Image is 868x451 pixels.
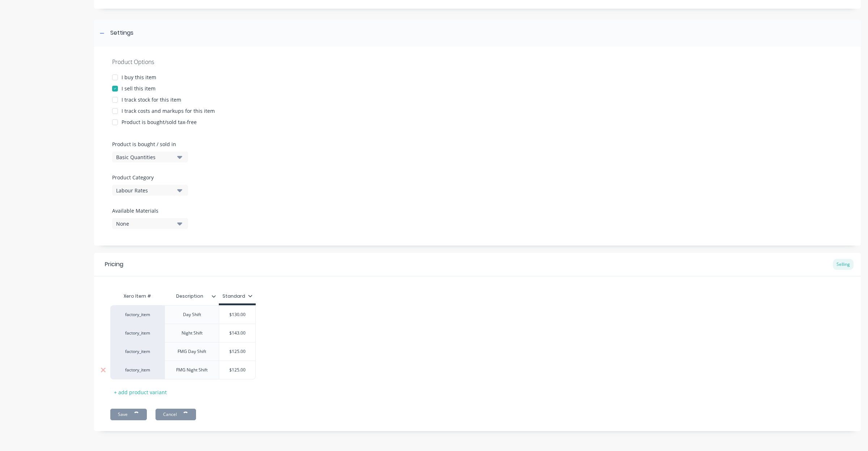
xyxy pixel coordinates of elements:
[219,342,255,361] div: $125.00
[112,152,188,162] button: Basic Quantities
[165,287,214,305] div: Description
[110,409,147,420] button: Save
[112,174,184,181] label: Product Category
[122,118,197,126] div: Product is bought/sold tax-free
[112,218,188,229] button: None
[118,348,157,355] div: factory_item
[219,306,255,324] div: $130.00
[118,311,157,318] div: factory_item
[219,324,255,342] div: $143.00
[118,367,157,373] div: factory_item
[110,361,256,379] div: factory_itemFMG Night Shift$125.00
[112,58,843,66] div: Product Options
[112,207,188,214] label: Available Materials
[110,387,170,398] div: + add product variant
[116,153,174,161] div: Basic Quantities
[110,289,165,303] div: Xero Item #
[165,289,219,303] div: Description
[105,260,123,269] div: Pricing
[174,328,210,338] div: Night Shift
[116,187,174,194] div: Labour Rates
[172,347,212,356] div: FMG Day Shift
[110,324,256,342] div: factory_itemNight Shift$143.00
[110,342,256,361] div: factory_itemFMG Day Shift$125.00
[118,330,157,336] div: factory_item
[112,185,188,196] button: Labour Rates
[122,73,156,81] div: I buy this item
[222,293,252,299] div: Standard
[833,259,854,270] div: Selling
[122,85,156,92] div: I sell this item
[110,29,133,38] div: Settings
[116,220,174,227] div: None
[122,96,181,103] div: I track stock for this item
[156,409,196,420] button: Cancel
[112,140,184,148] label: Product is bought / sold in
[122,107,215,115] div: I track costs and markups for this item
[170,365,213,375] div: FMG Night Shift
[110,305,256,324] div: factory_itemDay Shift$130.00
[174,310,210,319] div: Day Shift
[219,361,255,379] div: $125.00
